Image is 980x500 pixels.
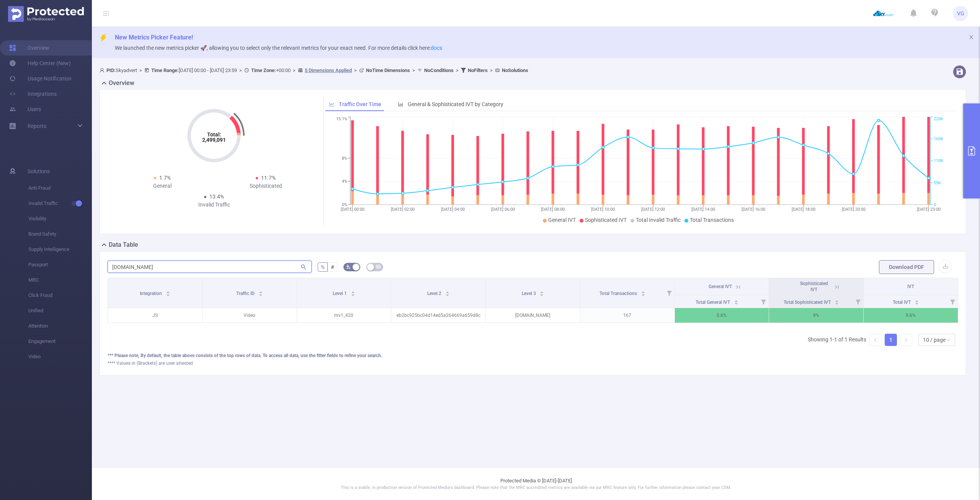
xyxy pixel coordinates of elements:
[100,67,528,73] span: Skyadvert [DATE] 00:00 - [DATE] 23:59 +00:00
[424,67,454,73] b: No Conditions
[934,159,943,164] tspan: 110K
[28,180,92,196] span: Anti-Fraud
[758,295,769,308] i: Filter menu
[258,293,263,295] i: icon: caret-down
[9,86,57,102] a: Integrations
[808,334,866,346] li: Showing 1-1 of 1 Results
[641,293,645,295] i: icon: caret-down
[841,207,865,212] tspan: [DATE] 20:00
[580,308,675,323] p: 167
[9,40,49,56] a: Overview
[108,360,958,367] div: **** Values in (Brackets) are user attested
[336,117,347,122] tspan: 15.1%
[115,45,442,51] span: We launched the new metrics picker 🚀, allowing you to select only the relevant metrics for your e...
[159,175,171,181] span: 1.7%
[109,79,134,88] h2: Overview
[28,257,92,272] span: Passport
[390,207,414,212] tspan: [DATE] 02:00
[28,211,92,226] span: Visibility
[969,34,974,40] i: icon: close
[28,196,92,211] span: Invalid Traffic
[251,67,276,73] b: Time Zone:
[140,291,163,296] span: Integration
[398,102,403,107] i: icon: bar-chart
[893,300,912,305] span: Total IVT
[454,67,461,73] span: >
[108,352,958,359] div: *** Please note, By default, the table above consists of the top rows of data. To access all data...
[333,291,348,296] span: Level 1
[947,295,958,308] i: Filter menu
[934,136,943,141] tspan: 165K
[734,302,738,304] i: icon: caret-down
[917,207,941,212] tspan: [DATE] 23:00
[784,300,832,305] span: Total Sophisticated IVT
[111,182,214,190] div: General
[923,334,946,346] div: 10 / page
[100,68,106,73] i: icon: user
[236,291,256,296] span: Traffic ID
[934,202,936,207] tspan: 0
[291,67,298,73] span: >
[468,67,488,73] b: No Filters
[641,207,665,212] tspan: [DATE] 12:00
[934,117,943,122] tspan: 220K
[835,299,839,303] div: Sort
[339,101,381,107] span: Traffic Over Time
[873,338,878,342] i: icon: left
[907,284,914,289] span: IVT
[548,217,576,223] span: General IVT
[835,302,839,304] i: icon: caret-down
[541,207,565,212] tspan: [DATE] 08:00
[162,201,266,209] div: Invalid Traffic
[641,290,645,292] i: icon: caret-up
[28,272,92,288] span: MRC
[352,67,359,73] span: >
[342,156,347,161] tspan: 8%
[376,264,381,269] i: icon: table
[709,284,732,289] span: General IVT
[900,334,912,346] li: Next Page
[166,293,170,295] i: icon: caret-down
[214,182,317,190] div: Sophisticated
[491,207,514,212] tspan: [DATE] 06:00
[664,278,675,308] i: Filter menu
[28,226,92,242] span: Brand Safety
[869,334,882,346] li: Previous Page
[346,264,351,269] i: icon: bg-colors
[115,34,193,41] span: New Metrics Picker Feature!
[329,102,335,107] i: icon: line-chart
[599,291,638,296] span: Total Transactions
[445,290,450,295] div: Sort
[696,300,731,305] span: Total General IVT
[341,207,364,212] tspan: [DATE] 00:00
[675,308,769,323] p: 0.6%
[342,179,347,184] tspan: 4%
[166,290,170,295] div: Sort
[342,202,347,207] tspan: 0%
[351,293,355,295] i: icon: caret-down
[408,101,503,107] span: General & Sophisticated IVT by Category
[641,290,645,295] div: Sort
[853,295,863,308] i: Filter menu
[28,334,92,349] span: Engagement
[734,299,738,303] div: Sort
[28,164,50,179] span: Solutions
[915,299,919,301] i: icon: caret-up
[445,290,449,292] i: icon: caret-up
[9,71,72,86] a: Usage Notification
[100,34,107,42] i: icon: thunderbolt
[915,302,919,304] i: icon: caret-down
[261,175,276,181] span: 11.7%
[585,217,627,223] span: Sophisticated IVT
[207,131,221,138] tspan: Total:
[969,33,974,41] button: icon: close
[108,261,312,273] input: Search...
[431,45,442,51] a: docs
[391,308,485,323] p: eb2bc925bc04d14ed5a264669a659d8c
[539,290,544,295] div: Sort
[137,67,144,73] span: >
[915,299,919,303] div: Sort
[108,308,202,323] p: JS
[203,308,297,323] p: Video
[946,338,951,343] i: icon: down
